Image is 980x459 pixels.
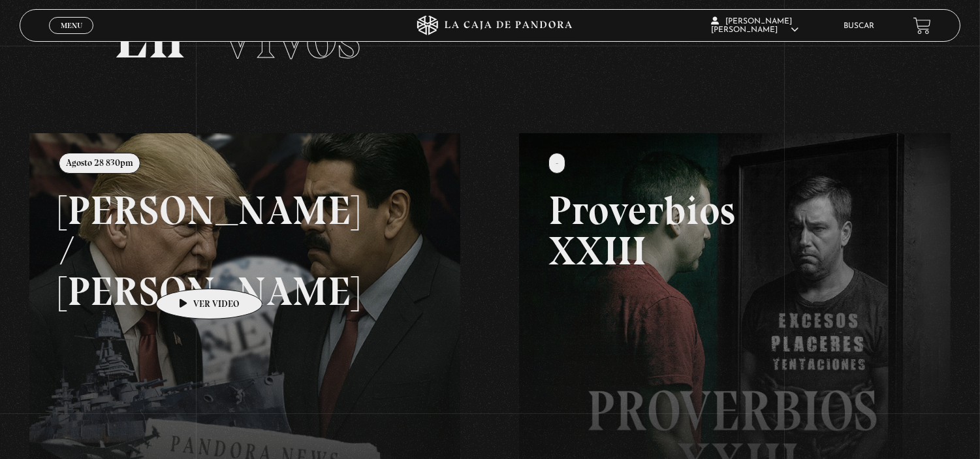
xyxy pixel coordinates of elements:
[844,22,874,30] a: Buscar
[61,22,82,29] span: Menu
[913,17,931,35] a: View your shopping cart
[114,6,866,68] h2: En
[711,18,798,34] span: [PERSON_NAME] [PERSON_NAME]
[56,33,87,42] span: Cerrar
